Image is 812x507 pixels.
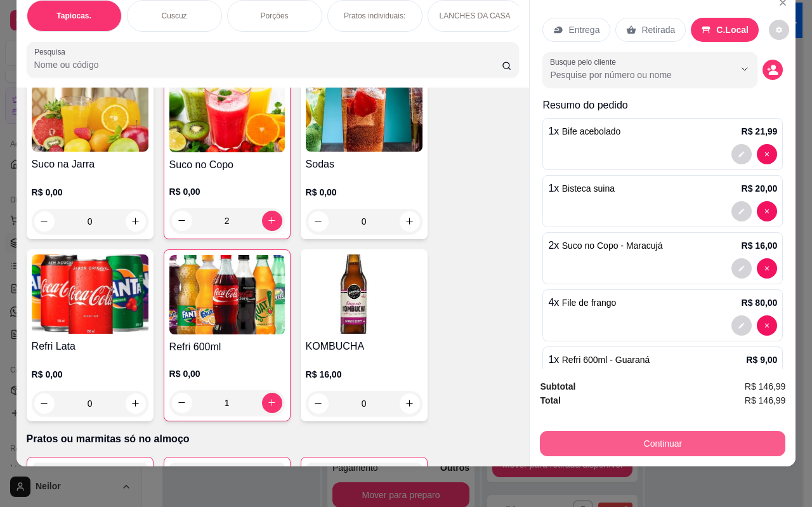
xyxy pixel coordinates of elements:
[261,11,289,21] p: Porções
[562,298,617,308] span: File de frango
[540,381,575,392] strong: Subtotal
[550,56,620,67] label: Busque pelo cliente
[731,144,752,164] button: decrease-product-quantity
[562,126,621,136] span: Bife acebolado
[746,353,777,366] p: R$ 9,00
[731,258,752,279] button: decrease-product-quantity
[716,23,749,36] p: C.Local
[742,296,778,309] p: R$ 80,00
[562,240,663,251] span: Suco no Copo - Maracujá
[32,254,148,334] img: product-image
[32,186,148,199] p: R$ 0,00
[344,11,405,21] p: Pratos individuais:
[745,393,786,407] span: R$ 146,99
[306,339,422,354] h4: KOMBUCHA
[542,98,783,113] p: Resumo do pedido
[400,393,420,414] button: increase-product-quantity
[763,60,783,80] button: decrease-product-quantity
[548,181,615,196] p: 1 x
[169,339,285,355] h4: Refri 600ml
[735,59,755,79] button: Show suggestions
[169,367,285,380] p: R$ 0,00
[169,185,285,198] p: R$ 0,00
[306,186,422,199] p: R$ 0,00
[548,124,620,139] p: 1 x
[308,393,329,414] button: decrease-product-quantity
[641,23,675,36] p: Retirada
[32,72,148,152] img: product-image
[169,255,285,334] img: product-image
[32,157,148,172] h4: Suco na Jarra
[745,379,786,393] span: R$ 146,99
[742,239,778,252] p: R$ 16,00
[550,69,714,81] input: Busque pelo cliente
[32,339,148,354] h4: Refri Lata
[540,395,560,405] strong: Total
[731,201,752,221] button: decrease-product-quantity
[548,295,616,310] p: 4 x
[169,73,285,152] img: product-image
[742,125,778,138] p: R$ 21,99
[540,431,785,456] button: Continuar
[27,431,520,447] p: Pratos ou marmitas só no almoço
[34,46,70,57] label: Pesquisa
[306,72,422,152] img: product-image
[169,157,285,173] h4: Suco no Copo
[32,368,148,381] p: R$ 0,00
[757,315,777,336] button: decrease-product-quantity
[757,201,777,221] button: decrease-product-quantity
[562,355,650,365] span: Refri 600ml - Guaraná
[306,368,422,381] p: R$ 16,00
[548,238,662,253] p: 2 x
[757,258,777,279] button: decrease-product-quantity
[731,315,752,336] button: decrease-product-quantity
[306,254,422,334] img: product-image
[562,183,615,194] span: Bisteca suina
[34,58,502,71] input: Pesquisa
[440,11,511,21] p: LANCHES DA CASA
[306,157,422,172] h4: Sodas
[56,11,91,21] p: Tapiocas.
[162,11,187,21] p: Cuscuz
[568,23,599,36] p: Entrega
[742,182,778,195] p: R$ 20,00
[548,352,650,367] p: 1 x
[769,20,789,40] button: decrease-product-quantity
[757,144,777,164] button: decrease-product-quantity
